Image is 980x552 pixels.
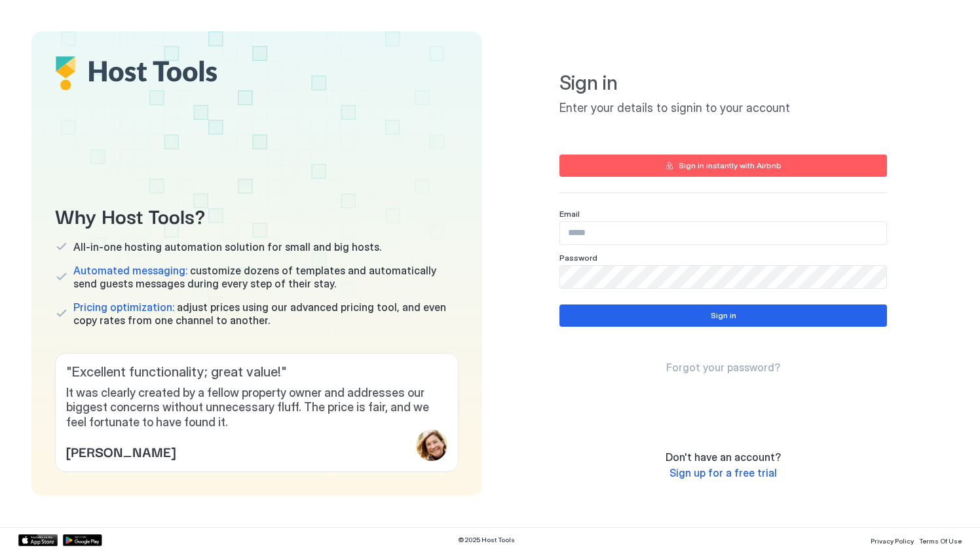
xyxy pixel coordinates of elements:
span: [PERSON_NAME] [66,441,176,461]
span: Forgot your password? [666,361,780,374]
span: Terms Of Use [919,537,962,545]
span: Privacy Policy [871,537,914,545]
span: All-in-one hosting automation solution for small and big hosts. [73,240,381,253]
div: Sign in instantly with Airbnb [679,160,782,172]
span: It was clearly created by a fellow property owner and addresses our biggest concerns without unne... [66,386,447,430]
span: Email [559,209,580,219]
a: App Store [18,534,58,546]
span: Sign in [559,71,887,96]
span: Automated messaging: [73,264,187,277]
a: Terms Of Use [919,533,962,547]
div: Sign in [711,310,736,322]
input: Input Field [560,266,886,288]
span: Pricing optimization: [73,301,174,314]
span: customize dozens of templates and automatically send guests messages during every step of their s... [73,264,459,290]
a: Google Play Store [63,534,102,546]
span: Why Host Tools? [55,200,459,230]
span: " Excellent functionality; great value! " [66,364,447,380]
span: Enter your details to signin to your account [559,101,887,116]
a: Sign up for a free trial [669,466,777,480]
div: profile [416,430,447,461]
input: Input Field [560,222,886,244]
span: adjust prices using our advanced pricing tool, and even copy rates from one channel to another. [73,301,459,327]
span: Password [559,253,597,263]
button: Sign in instantly with Airbnb [559,155,887,177]
a: Privacy Policy [871,533,914,547]
a: Forgot your password? [666,361,780,375]
span: Don't have an account? [666,451,781,464]
span: © 2025 Host Tools [458,536,515,544]
button: Sign in [559,304,887,327]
